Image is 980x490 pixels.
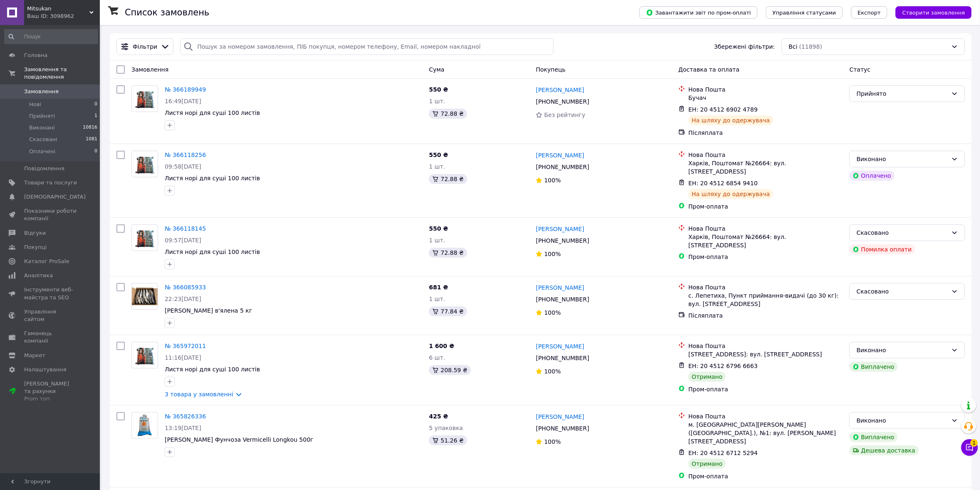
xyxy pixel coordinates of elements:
span: 550 ₴ [429,86,448,93]
span: Прийняті [29,112,55,120]
div: Післяплата [688,311,843,320]
span: Маркет [24,352,45,359]
span: Повідомлення [24,165,64,172]
div: [PHONE_NUMBER] [534,96,591,107]
a: [PERSON_NAME] [536,151,584,159]
span: 1 [94,112,97,120]
div: 208.59 ₴ [429,365,470,375]
span: Завантажити звіт по пром-оплаті [646,9,751,16]
span: Головна [24,52,47,59]
span: ЕН: 20 4512 6902 4789 [688,106,758,113]
span: 5 упаковка [429,425,463,431]
div: Отримано [688,372,726,382]
div: Пром-оплата [688,253,843,261]
div: На шляху до одержувача [688,189,773,199]
input: Пошук за номером замовлення, ПІБ покупця, номером телефону, Email, номером накладної [180,38,554,55]
span: 550 ₴ [429,225,448,232]
a: Фото товару [131,342,158,368]
div: [PHONE_NUMBER] [534,423,591,434]
span: [DEMOGRAPHIC_DATA] [24,193,86,201]
span: [PERSON_NAME] Фунчоза Vermicelli Longkou 500г [165,436,314,443]
span: Скасовані [29,136,57,143]
span: Гаманець компанії [24,330,77,345]
div: Нова Пошта [688,224,843,233]
a: 3 товара у замовленні [165,391,233,398]
span: 1081 [86,136,97,143]
span: 13:19[DATE] [165,425,201,431]
div: Ваш ID: 3098962 [27,12,100,20]
span: [PERSON_NAME] та рахунки [24,380,77,403]
a: № 366118145 [165,225,206,232]
span: 1 600 ₴ [429,343,454,349]
a: № 365972011 [165,343,206,349]
button: Створити замовлення [896,6,972,19]
span: 100% [544,368,561,375]
span: Листя норі для суші 100 листів [165,366,260,373]
a: Фото товару [131,224,158,251]
span: 6 шт. [429,354,445,361]
img: Фото товару [135,225,155,251]
span: Доставка та оплата [678,66,740,73]
span: (11898) [799,43,822,50]
div: Дешева доставка [849,445,918,455]
div: Помилка оплати [849,244,915,254]
span: 10816 [83,124,97,132]
span: 1 шт. [429,237,445,244]
div: Оплачено [849,171,894,181]
div: Виконано [856,346,948,355]
div: [STREET_ADDRESS]: вул. [STREET_ADDRESS] [688,350,843,358]
span: Фільтри [133,42,157,51]
h1: Список замовлень [125,7,209,17]
span: 22:23[DATE] [165,296,201,302]
div: На шляху до одержувача [688,115,773,125]
span: Показники роботи компанії [24,207,77,222]
div: Прийнято [856,89,948,98]
img: Фото товару [135,86,155,112]
div: Виконано [856,154,948,164]
div: [PHONE_NUMBER] [534,294,591,305]
div: Виплачено [849,432,898,442]
div: Бучач [688,94,843,102]
div: Нова Пошта [688,412,843,420]
span: Покупець [536,66,565,73]
img: Фото товару [135,413,155,438]
span: 1 шт. [429,163,445,170]
div: [PHONE_NUMBER] [534,235,591,246]
span: 09:58[DATE] [165,163,201,170]
div: [PHONE_NUMBER] [534,352,591,364]
a: Фото товару [131,151,158,177]
span: Статус [849,66,871,73]
span: ЕН: 20 4512 6854 9410 [688,180,758,187]
div: Виконано [856,416,948,425]
button: Завантажити звіт по пром-оплаті [639,6,757,19]
span: 16:49[DATE] [165,98,201,104]
div: Пром-оплата [688,472,843,480]
span: 0 [94,148,97,155]
div: 72.88 ₴ [429,174,467,184]
span: Cума [429,66,444,73]
a: № 366189949 [165,86,206,93]
a: [PERSON_NAME] [536,86,584,94]
div: Скасовано [856,287,948,296]
span: 1 [970,439,978,447]
span: Mitsukan [27,5,89,12]
div: м. [GEOGRAPHIC_DATA][PERSON_NAME] ([GEOGRAPHIC_DATA].), №1: вул. [PERSON_NAME][STREET_ADDRESS] [688,420,843,445]
a: № 366118256 [165,152,206,158]
input: Пошук [4,29,98,44]
div: Нова Пошта [688,283,843,291]
span: Покупці [24,244,47,251]
a: Листя норі для суші 100 листів [165,109,260,116]
button: Управління статусами [766,6,843,19]
span: 09:57[DATE] [165,237,201,244]
a: Листя норі для суші 100 листів [165,249,260,255]
span: Нові [29,101,41,108]
span: Каталог ProSale [24,258,69,265]
img: Фото товару [132,288,158,306]
span: 0 [94,101,97,108]
div: Скасовано [856,228,948,237]
span: Управління сайтом [24,308,77,323]
span: Замовлення [131,66,168,73]
a: Листя норі для суші 100 листів [165,175,260,182]
div: Харків, Поштомат №26664: вул. [STREET_ADDRESS] [688,159,843,176]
